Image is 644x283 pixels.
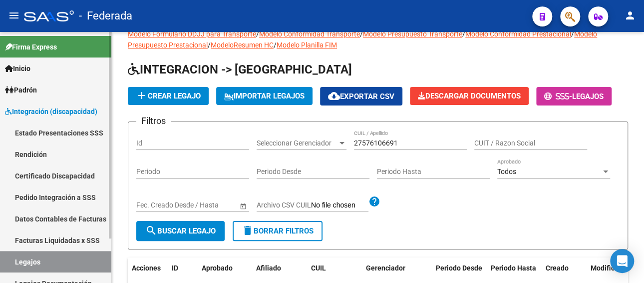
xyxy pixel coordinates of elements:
button: IMPORTAR LEGAJOS [216,87,313,105]
span: Archivo CSV CUIL [257,201,311,209]
span: Todos [497,167,516,175]
span: Buscar Legajo [145,226,216,235]
button: Buscar Legajo [136,221,225,241]
span: CUIL [311,264,326,272]
span: Modificado [591,264,627,272]
input: Archivo CSV CUIL [311,201,368,210]
button: Open calendar [238,200,248,211]
a: Modelo Conformidad Transporte [259,30,360,38]
span: - [544,92,572,101]
button: Borrar Filtros [233,221,322,241]
h3: Filtros [136,114,171,128]
mat-icon: delete [242,224,254,236]
mat-icon: help [368,195,380,207]
span: IMPORTAR LEGAJOS [224,91,305,100]
mat-icon: person [624,9,636,21]
button: Crear Legajo [128,87,209,105]
span: Padrón [5,84,37,95]
mat-icon: search [145,224,157,236]
a: Modelo Planilla FIM [277,41,337,49]
a: ModeloResumen HC [211,41,274,49]
span: Descargar Documentos [418,91,521,100]
span: Legajos [572,92,604,101]
span: Creado [546,264,569,272]
button: Descargar Documentos [410,87,529,105]
span: Integración (discapacidad) [5,106,97,117]
button: -Legajos [536,87,612,105]
a: Modelo Presupuesto Transporte [363,30,462,38]
span: Periodo Hasta [491,264,536,272]
button: Exportar CSV [320,87,402,105]
span: Exportar CSV [328,92,394,101]
input: Fecha fin [181,201,230,209]
span: ID [172,264,178,272]
span: Firma Express [5,41,57,52]
span: Acciones [132,264,161,272]
a: Modelo Conformidad Prestacional [465,30,571,38]
span: Gerenciador [366,264,405,272]
span: Seleccionar Gerenciador [257,139,337,147]
div: Open Intercom Messenger [610,249,634,273]
input: Fecha inicio [136,201,173,209]
a: Modelo Formulario DDJJ para Transporte [128,30,256,38]
span: Afiliado [256,264,281,272]
span: Aprobado [202,264,233,272]
mat-icon: menu [8,9,20,21]
span: Inicio [5,63,30,74]
span: Crear Legajo [136,91,201,100]
span: - Federada [79,5,132,27]
span: Borrar Filtros [242,226,314,235]
mat-icon: cloud_download [328,90,340,102]
mat-icon: add [136,89,148,101]
span: Periodo Desde [436,264,482,272]
span: INTEGRACION -> [GEOGRAPHIC_DATA] [128,62,352,76]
